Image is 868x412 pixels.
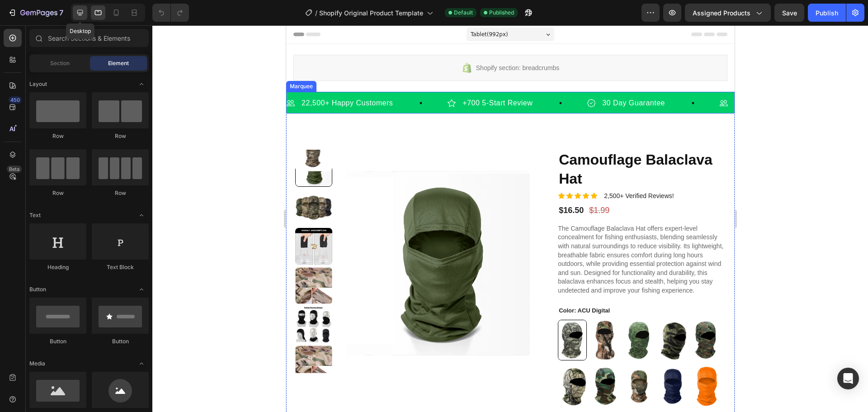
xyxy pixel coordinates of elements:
div: Beta [7,166,22,173]
div: Heading [29,263,86,271]
span: Text [29,211,41,219]
button: 7 [4,4,67,22]
span: Assigned Products [693,8,750,18]
span: Media [29,360,45,368]
span: Toggle open [134,282,149,297]
div: Publish [816,8,838,18]
div: Text Block [92,263,149,271]
div: $1.99 [302,179,324,191]
iframe: Design area [286,25,735,412]
span: Element [108,59,129,67]
div: Open Intercom Messenger [837,368,859,389]
div: Row [29,189,86,197]
div: Row [92,132,149,140]
p: 7 [59,7,63,18]
div: Undo/Redo [152,4,189,22]
span: Default [454,9,473,17]
span: Published [489,9,514,17]
button: Assigned Products [685,4,771,22]
button: Save [774,4,804,22]
p: 30 Day Guarantee [316,72,379,83]
legend: Color: ACU Digital [272,281,325,290]
p: 2,500+ Verified Reviews! [318,166,387,175]
span: Toggle open [134,77,149,91]
div: $16.50 [272,179,298,191]
h1: Camouflage Balaclava Hat [272,124,439,164]
span: Section [50,59,70,67]
button: Publish [808,4,846,22]
p: The Camouflage Balaclava Hat offers expert-level concealment for fishing enthusiasts, blending se... [272,199,437,269]
span: Toggle open [134,208,149,223]
div: 450 [9,96,22,104]
span: Save [782,9,797,17]
div: Button [29,337,86,346]
span: Shopify Original Product Template [319,8,423,18]
span: / [315,8,317,18]
div: Marquee [2,57,28,65]
input: Search Sections & Elements [29,29,149,47]
div: Row [29,132,86,140]
div: Row [92,189,149,197]
span: Toggle open [134,356,149,371]
span: Layout [29,80,47,88]
span: Button [29,285,46,294]
div: Button [92,337,149,346]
